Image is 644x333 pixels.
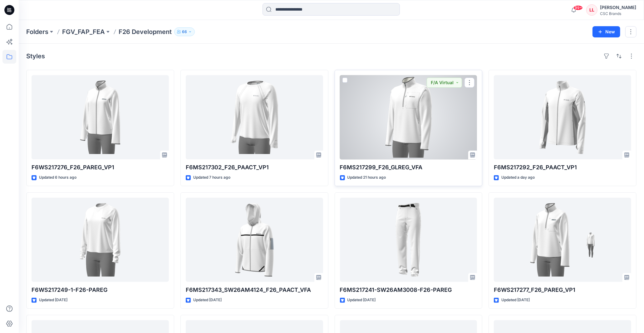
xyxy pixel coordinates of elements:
a: FGV_FAP_FEA [62,27,105,36]
p: F6WS217276_F26_PAREG_VP1 [32,163,169,172]
p: Updated [DATE] [501,297,530,303]
a: F6MS217343_SW26AM4124_F26_PAACT_VFA [186,198,323,282]
a: F6MS217292_F26_PAACT_VP1 [494,75,631,159]
p: Updated [DATE] [193,297,222,303]
p: F26 Development [119,27,172,36]
p: Updated 21 hours ago [347,174,386,181]
button: New [592,26,620,37]
a: F6WS217249-1-F26-PAREG [32,198,169,282]
p: Updated 7 hours ago [193,174,230,181]
div: LL [586,4,597,16]
p: F6WS217277_F26_PAREG_VP1 [494,286,631,294]
p: F6MS217302_F26_PAACT_VP1 [186,163,323,172]
div: CSC Brands [600,11,636,16]
button: 66 [174,27,195,36]
div: [PERSON_NAME] [600,4,636,11]
a: F6MS217302_F26_PAACT_VP1 [186,75,323,159]
a: F6MS217299_F26_GLREG_VFA [340,75,477,159]
span: 99+ [573,5,583,10]
p: Updated 6 hours ago [39,174,76,181]
a: F6MS217241-SW26AM3008-F26-PAREG [340,198,477,282]
a: F6WS217276_F26_PAREG_VP1 [32,75,169,159]
p: F6WS217249-1-F26-PAREG [32,286,169,294]
p: Updated a day ago [501,174,535,181]
p: Updated [DATE] [39,297,67,303]
a: F6WS217277_F26_PAREG_VP1 [494,198,631,282]
p: Updated [DATE] [347,297,376,303]
p: F6MS217241-SW26AM3008-F26-PAREG [340,286,477,294]
a: Folders [26,27,48,36]
p: 66 [182,28,187,35]
p: F6MS217299_F26_GLREG_VFA [340,163,477,172]
p: F6MS217343_SW26AM4124_F26_PAACT_VFA [186,286,323,294]
p: F6MS217292_F26_PAACT_VP1 [494,163,631,172]
h4: Styles [26,52,45,60]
